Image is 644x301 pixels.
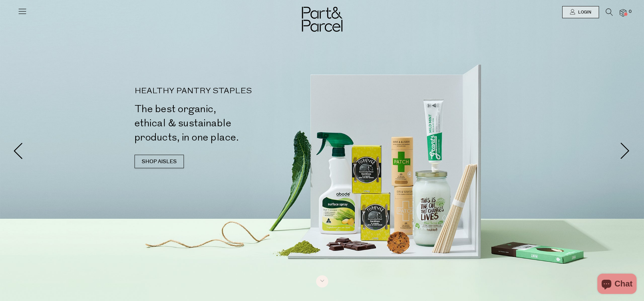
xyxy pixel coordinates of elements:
a: 0 [620,9,626,16]
span: Login [576,9,591,15]
p: HEALTHY PANTRY STAPLES [135,87,325,95]
h2: The best organic, ethical & sustainable products, in one place. [135,102,325,145]
a: Login [562,6,599,18]
span: 0 [627,9,633,15]
a: SHOP AISLES [135,155,184,168]
inbox-online-store-chat: Shopify online store chat [595,274,639,296]
img: Part&Parcel [302,7,342,32]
